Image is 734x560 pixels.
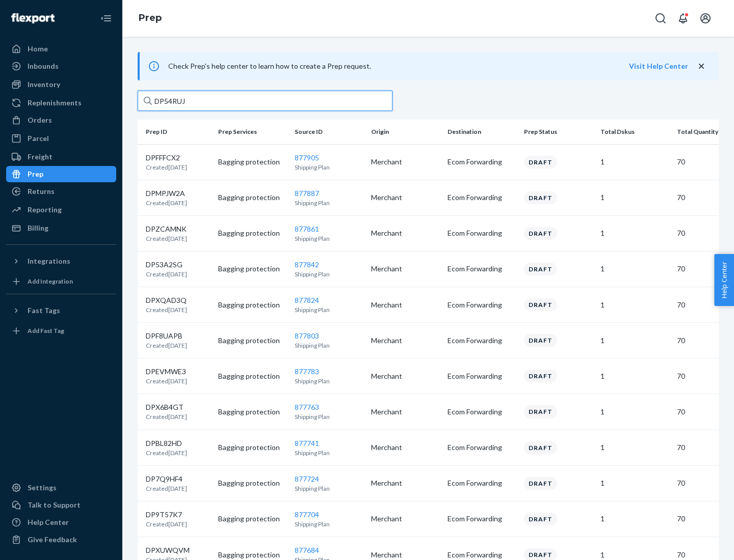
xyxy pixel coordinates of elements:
p: Merchant [371,442,439,453]
a: 877783 [295,367,319,376]
a: Home [6,41,116,57]
p: 1 [600,157,669,167]
div: Draft [524,263,557,275]
th: Origin [367,120,443,144]
p: 1 [600,192,669,203]
th: Prep ID [138,120,214,144]
p: Bagging protection [218,442,286,453]
div: Fast Tags [28,305,60,316]
div: Add Integration [28,277,73,286]
div: Draft [524,513,557,525]
p: Bagging protection [218,371,286,381]
a: Inventory [6,76,116,93]
a: 877905 [295,153,319,162]
p: DPX6B4GT [146,402,187,412]
a: 877803 [295,331,319,340]
a: 877842 [295,260,319,269]
a: 877704 [295,510,319,519]
p: 1 [600,478,669,488]
div: Draft [524,405,557,418]
p: 1 [600,514,669,524]
p: Shipping Plan [295,163,363,172]
a: 877887 [295,189,319,198]
a: Parcel [6,130,116,147]
p: Bagging protection [218,228,286,238]
div: Draft [524,298,557,311]
a: Talk to Support [6,497,116,513]
div: Settings [28,483,57,493]
p: Merchant [371,264,439,274]
p: DPXQAD3Q [146,295,187,305]
a: Orders [6,112,116,128]
a: Settings [6,480,116,496]
div: Add Fast Tag [28,326,64,335]
a: Billing [6,220,116,236]
button: Close Navigation [96,8,116,29]
p: Merchant [371,478,439,488]
div: Freight [28,152,53,162]
p: Bagging protection [218,514,286,524]
a: Add Integration [6,273,116,290]
a: Replenishments [6,95,116,111]
p: Ecom Forwarding [448,478,516,488]
p: Created [DATE] [146,305,187,314]
p: Ecom Forwarding [448,442,516,453]
button: Open Search Box [650,8,671,29]
p: Shipping Plan [295,484,363,493]
p: Ecom Forwarding [448,407,516,417]
p: Ecom Forwarding [448,335,516,346]
p: Shipping Plan [295,305,363,314]
p: Shipping Plan [295,377,363,385]
p: Ecom Forwarding [448,157,516,167]
div: Reporting [28,205,62,215]
div: Give Feedback [28,535,77,545]
p: Merchant [371,335,439,346]
p: Shipping Plan [295,341,363,350]
p: DPMPJW2A [146,188,187,199]
img: Flexport logo [11,13,55,23]
p: Bagging protection [218,157,286,167]
a: 877741 [295,439,319,447]
div: Orders [28,115,52,125]
a: Prep [6,166,116,182]
p: Bagging protection [218,335,286,346]
p: DPXUWQVM [146,545,190,555]
div: Parcel [28,133,49,144]
p: Bagging protection [218,478,286,488]
p: Created [DATE] [146,199,187,207]
p: Created [DATE] [146,484,187,493]
a: 877763 [295,403,319,411]
th: Prep Services [214,120,291,144]
button: Integrations [6,253,116,269]
button: Help Center [714,254,734,306]
th: Destination [443,120,520,144]
div: Draft [524,227,557,240]
div: Talk to Support [28,500,81,510]
div: Inventory [28,79,60,90]
p: Created [DATE] [146,377,187,385]
a: Add Fast Tag [6,323,116,339]
a: Prep [139,12,162,23]
div: Inbounds [28,61,59,71]
p: Ecom Forwarding [448,300,516,310]
p: Ecom Forwarding [448,264,516,274]
a: Reporting [6,202,116,218]
div: Prep [28,169,43,179]
p: Ecom Forwarding [448,371,516,381]
p: DPZCAMNK [146,224,187,234]
a: Freight [6,149,116,165]
div: Replenishments [28,98,82,108]
p: Shipping Plan [295,449,363,457]
p: Ecom Forwarding [448,514,516,524]
p: Bagging protection [218,264,286,274]
button: Visit Help Center [629,61,688,71]
p: DPF8UAPB [146,331,187,341]
a: 877861 [295,225,319,233]
p: Merchant [371,228,439,238]
p: Shipping Plan [295,520,363,528]
div: Draft [524,477,557,490]
p: 1 [600,335,669,346]
p: Shipping Plan [295,270,363,278]
p: Shipping Plan [295,234,363,243]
